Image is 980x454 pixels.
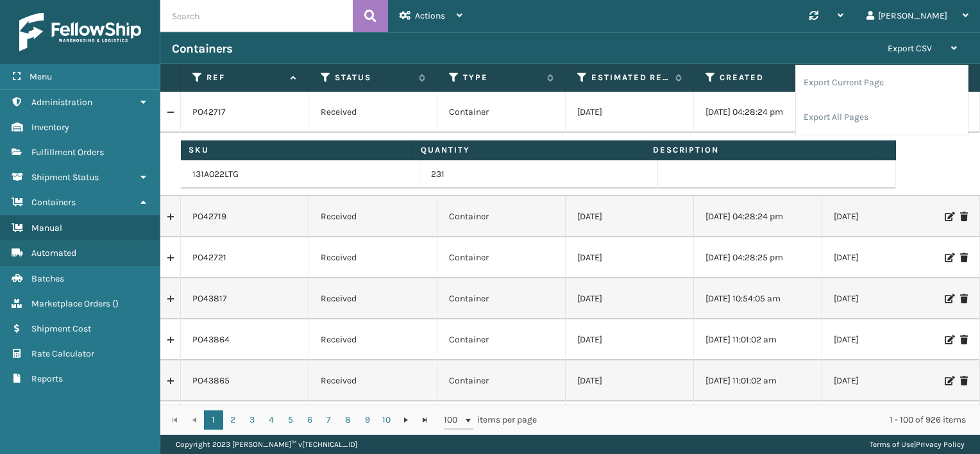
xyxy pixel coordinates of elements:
[309,319,437,360] td: Received
[300,410,319,430] a: 6
[192,333,230,346] a: PO43864
[189,144,405,156] label: Sku
[822,237,950,278] td: [DATE]
[888,43,932,54] span: Export CSV
[309,237,437,278] td: Received
[309,278,437,319] td: Received
[204,410,223,430] a: 1
[960,253,968,262] i: Delete
[401,415,411,425] span: Go to the next page
[960,376,968,385] i: Delete
[437,319,566,360] td: Container
[566,237,694,278] td: [DATE]
[916,440,965,449] a: Privacy Policy
[566,278,694,319] td: [DATE]
[192,106,226,119] a: PO42717
[694,360,822,401] td: [DATE] 11:01:02 am
[796,100,968,135] li: Export All Pages
[31,223,62,233] span: Manual
[339,410,358,430] a: 8
[694,196,822,237] td: [DATE] 04:28:24 pm
[437,196,566,237] td: Container
[960,294,968,303] i: Delete
[437,360,566,401] td: Container
[694,278,822,319] td: [DATE] 10:54:05 am
[415,10,445,21] span: Actions
[31,323,91,334] span: Shipment Cost
[309,92,437,133] td: Received
[416,410,435,430] a: Go to the last page
[309,196,437,237] td: Received
[207,72,284,83] label: Ref
[870,440,914,449] a: Terms of Use
[822,196,950,237] td: [DATE]
[309,360,437,401] td: Received
[30,71,52,82] span: Menu
[694,401,822,442] td: [DATE] 04:54:08 pm
[796,65,968,100] li: Export Current Page
[172,41,232,56] h3: Containers
[822,319,950,360] td: [DATE]
[437,278,566,319] td: Container
[444,410,537,430] span: items per page
[591,72,669,83] label: Estimated Receiving Date
[19,13,141,51] img: logo
[31,248,76,258] span: Automated
[31,273,64,284] span: Batches
[945,335,952,344] i: Edit
[945,294,952,303] i: Edit
[555,414,966,426] div: 1 - 100 of 926 items
[444,414,463,426] span: 100
[309,401,437,442] td: Received
[566,196,694,237] td: [DATE]
[377,410,396,430] a: 10
[694,237,822,278] td: [DATE] 04:28:25 pm
[945,376,952,385] i: Edit
[566,360,694,401] td: [DATE]
[31,172,99,183] span: Shipment Status
[437,237,566,278] td: Container
[192,210,226,223] a: PO42719
[396,410,416,430] a: Go to the next page
[421,144,637,156] label: Quantity
[437,401,566,442] td: Container
[281,410,300,430] a: 5
[566,401,694,442] td: [DATE]
[463,72,541,83] label: Type
[566,319,694,360] td: [DATE]
[335,72,412,83] label: Status
[437,92,566,133] td: Container
[945,212,952,221] i: Edit
[694,319,822,360] td: [DATE] 11:01:02 am
[31,97,92,108] span: Administration
[960,335,968,344] i: Delete
[181,160,419,189] td: 131A022LTG
[192,374,230,387] a: PO43865
[653,144,869,156] label: Description
[945,253,952,262] i: Edit
[192,251,226,264] a: PO42721
[822,360,950,401] td: [DATE]
[720,72,797,83] label: Created
[319,410,339,430] a: 7
[192,292,227,305] a: PO43817
[960,212,968,221] i: Delete
[420,415,430,425] span: Go to the last page
[242,410,262,430] a: 3
[358,410,377,430] a: 9
[31,373,63,384] span: Reports
[262,410,281,430] a: 4
[31,122,69,133] span: Inventory
[694,92,822,133] td: [DATE] 04:28:24 pm
[176,435,357,454] p: Copyright 2023 [PERSON_NAME]™ v [TECHNICAL_ID]
[223,410,242,430] a: 2
[31,348,94,359] span: Rate Calculator
[112,298,119,309] span: ( )
[31,197,76,208] span: Containers
[31,147,104,158] span: Fulfillment Orders
[822,401,950,442] td: [DATE]
[31,298,110,309] span: Marketplace Orders
[822,278,950,319] td: [DATE]
[870,435,965,454] div: |
[566,92,694,133] td: [DATE]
